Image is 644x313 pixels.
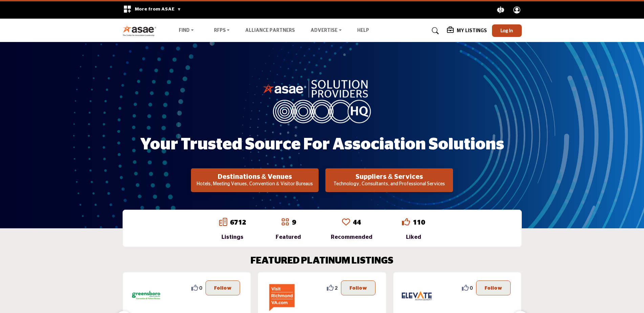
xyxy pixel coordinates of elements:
[214,284,232,292] p: Follow
[353,219,361,226] a: 44
[206,280,240,295] button: Follow
[331,233,372,241] div: Recommended
[500,27,513,33] span: Log In
[123,25,160,36] img: Site Logo
[191,168,319,192] button: Destinations & Venues Hotels, Meeting Venues, Convention & Visitor Bureaus
[457,28,487,34] h5: My Listings
[476,280,511,295] button: Follow
[342,218,350,227] a: Go to Recommended
[325,168,453,192] button: Suppliers & Services Technology, Consultants, and Professional Services
[402,233,425,241] div: Liked
[349,284,367,292] p: Follow
[341,280,375,295] button: Follow
[193,173,317,181] h2: Destinations & Venues
[447,27,487,35] div: My Listings
[306,26,346,36] a: Advertise
[140,134,504,155] h1: Your Trusted Source for Association Solutions
[335,284,338,291] span: 2
[199,284,202,291] span: 0
[119,1,186,19] div: More from ASAE
[413,219,425,226] a: 110
[485,284,502,292] p: Follow
[425,25,443,36] a: Search
[135,7,181,12] span: More from ASAE
[327,181,451,188] p: Technology, Consultants, and Professional Services
[230,219,246,226] a: 6712
[193,181,317,188] p: Hotels, Meeting Venues, Convention & Visitor Bureaus
[292,219,296,226] a: 9
[266,280,297,311] img: Richmond Region Tourism
[402,280,432,311] img: Elevate Management Company
[245,28,295,33] a: Alliance Partners
[131,280,162,311] img: Greensboro Area CVB
[219,233,246,241] div: Listings
[276,233,301,241] div: Featured
[209,26,235,36] a: RFPs
[281,218,289,227] a: Go to Featured
[263,78,381,123] img: image
[470,284,473,291] span: 0
[402,218,410,226] i: Go to Liked
[492,24,522,37] button: Log In
[251,255,393,267] h2: FEATURED PLATINUM LISTINGS
[174,26,198,36] a: Find
[327,173,451,181] h2: Suppliers & Services
[357,28,369,33] a: Help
